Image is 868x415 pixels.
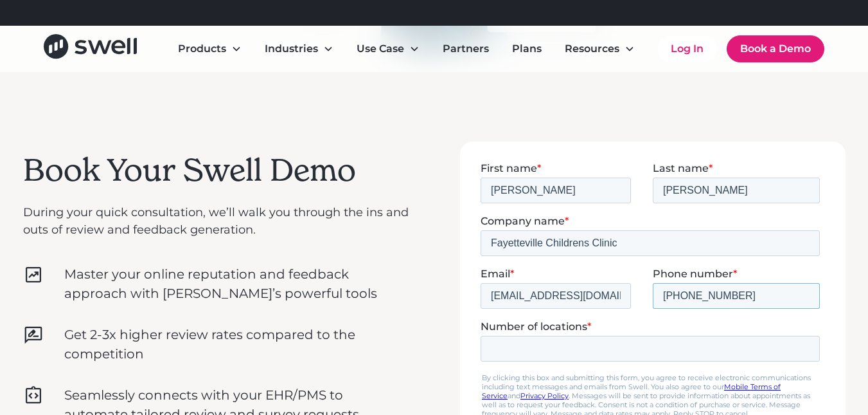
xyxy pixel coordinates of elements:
div: Products [168,36,252,62]
a: home [44,34,137,63]
a: Partners [432,36,499,62]
p: Get 2-3x higher review rates compared to the competition [64,325,409,364]
div: Resources [565,41,619,57]
a: Book a Demo [727,35,824,62]
div: Resources [554,36,645,62]
p: During your quick consultation, we’ll walk you through the ins and outs of review and feedback ge... [23,204,409,239]
a: Log In [658,36,716,62]
h2: Book Your Swell Demo [23,152,409,189]
div: Use Case [357,41,404,57]
a: Plans [502,36,552,62]
div: Industries [254,36,344,62]
p: Master your online reputation and feedback approach with [PERSON_NAME]’s powerful tools [64,264,409,303]
div: Use Case [346,36,430,62]
div: Products [178,41,226,57]
div: Industries [265,41,318,57]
